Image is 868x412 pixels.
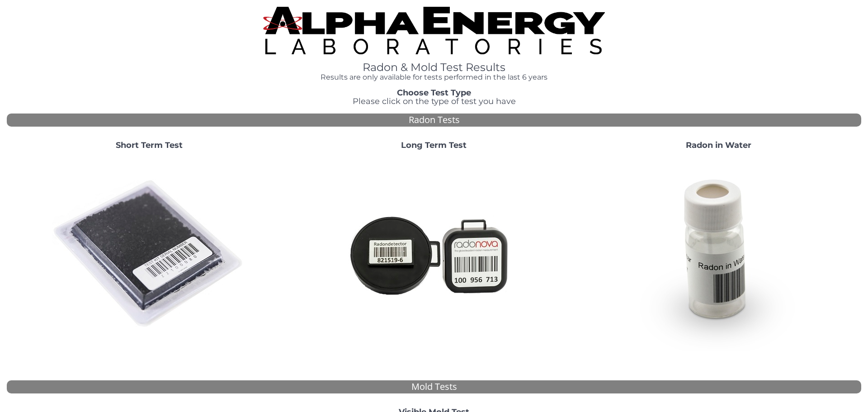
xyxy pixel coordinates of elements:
strong: Choose Test Type [397,88,471,98]
img: ShortTerm.jpg [52,157,246,351]
div: Radon Tests [7,114,861,127]
h1: Radon & Mold Test Results [263,62,605,73]
img: RadoninWater.jpg [622,157,816,351]
strong: Radon in Water [686,140,751,150]
div: Mold Tests [7,380,861,393]
span: Please click on the type of test you have [353,96,516,106]
strong: Long Term Test [401,140,467,150]
strong: Short Term Test [116,140,183,150]
h4: Results are only available for tests performed in the last 6 years [263,73,605,81]
img: TightCrop.jpg [263,7,605,54]
img: Radtrak2vsRadtrak3.jpg [337,157,531,351]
